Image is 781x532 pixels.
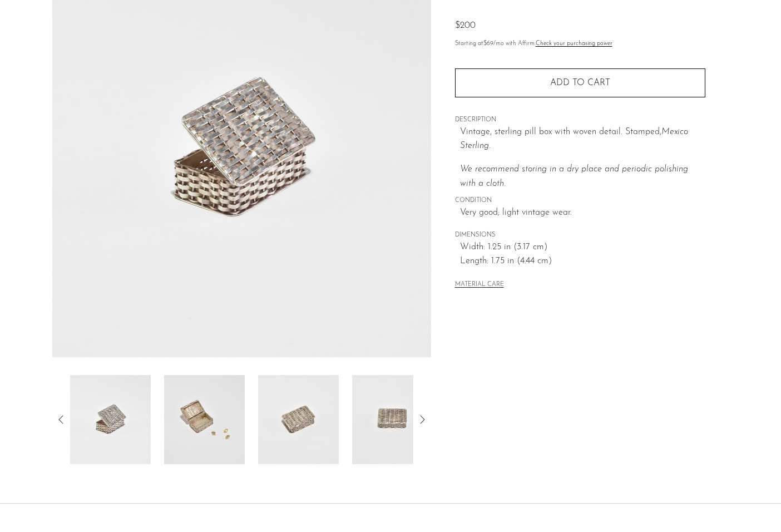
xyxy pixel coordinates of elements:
img: Woven Sterling Pill Box [258,375,339,464]
span: $200 [455,21,476,30]
a: Check your purchasing power - Learn more about Affirm Financing (opens in modal) [536,41,612,47]
span: Very good; light vintage wear. [460,206,705,220]
button: MATERIAL CARE [455,281,504,289]
span: Length: 1.75 in (4.44 cm) [460,254,705,269]
img: Woven Sterling Pill Box [70,375,151,464]
span: Width: 1.25 in (3.17 cm) [460,240,705,255]
img: Woven Sterling Pill Box [352,375,433,464]
i: We recommend storing in a dry place and periodic polishing with a cloth. [460,165,688,188]
span: Add to cart [550,78,610,87]
p: Starting at /mo with Affirm. [455,39,705,49]
p: Vintage, sterling pill box with woven detail. Stamped, . [460,125,705,154]
span: DIMENSIONS [455,230,705,240]
span: DESCRIPTION [455,115,705,125]
span: CONDITION [455,196,705,206]
span: $69 [483,41,493,47]
img: Woven Sterling Pill Box [164,375,245,464]
button: Add to cart [455,68,705,97]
